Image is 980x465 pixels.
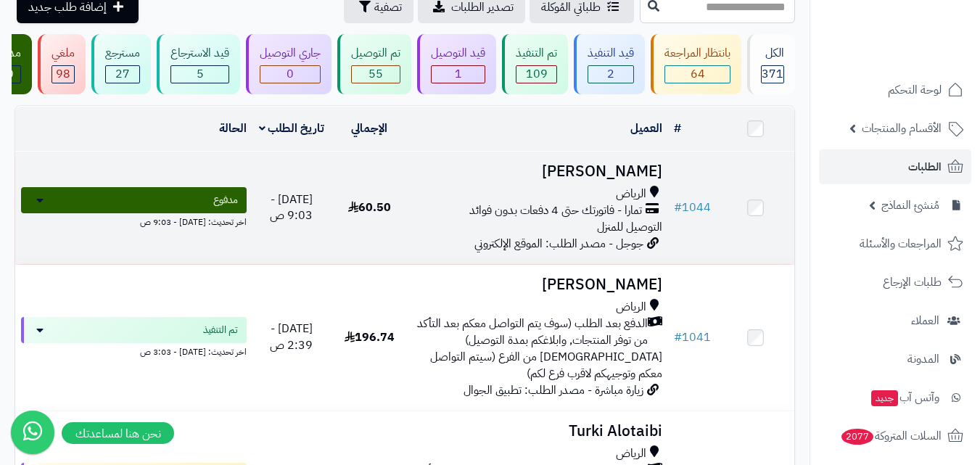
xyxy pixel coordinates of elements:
[630,120,662,137] a: العميل
[21,343,247,358] div: اخر تحديث: [DATE] - 3:03 ص
[674,199,711,216] a: #1044
[154,34,243,94] a: قيد الاسترجاع 5
[260,45,321,62] div: جاري التوصيل
[106,66,139,83] div: 27
[516,66,556,83] div: 109
[819,380,971,415] a: وآتس آبجديد
[259,120,325,137] a: تاريخ الطلب
[871,390,898,406] span: جديد
[430,348,662,382] span: [DEMOGRAPHIC_DATA] من الفرع (سيتم التواصل معكم وتوجيهكم لاقرب فرع لكم)
[674,199,682,216] span: #
[105,45,140,62] div: مسترجع
[607,65,614,83] span: 2
[691,65,705,83] span: 64
[597,218,662,236] span: التوصيل للمنزل
[499,34,571,94] a: تم التنفيذ 109
[368,65,383,83] span: 55
[414,316,648,349] span: الدفع بعد الطلب (سوف يتم التواصل معكم بعد التأكد من توفر المنتجات, وابلاغكم بمدة التوصيل)
[761,45,784,62] div: الكل
[464,382,643,399] span: زيارة مباشرة - مصدر الطلب: تطبيق الجوال
[648,34,744,94] a: بانتظار المراجعة 64
[888,80,942,100] span: لوحة التحكم
[883,272,942,292] span: طلبات الإرجاع
[819,149,971,184] a: الطلبات
[170,45,229,62] div: قيد الاسترجاع
[219,120,247,137] a: الحالة
[115,65,130,83] span: 27
[414,163,662,180] h3: [PERSON_NAME]
[414,34,499,94] a: قيد التوصيل 1
[744,34,798,94] a: الكل371
[469,202,642,219] span: تمارا - فاتورتك حتى 4 دفعات بدون فوائد
[348,199,391,216] span: 60.50
[351,120,387,137] a: الإجمالي
[870,387,939,408] span: وآتس آب
[352,66,400,83] div: 55
[840,426,942,446] span: السلات المتروكة
[819,73,971,107] a: لوحة التحكم
[432,66,485,83] div: 1
[819,342,971,376] a: المدونة
[588,45,634,62] div: قيد التنفيذ
[571,34,648,94] a: قيد التنفيذ 2
[674,120,681,137] a: #
[841,429,873,445] span: 2077
[260,66,320,83] div: 0
[197,65,204,83] span: 5
[860,234,942,254] span: المراجعات والأسئلة
[881,41,966,71] img: logo-2.png
[171,66,228,83] div: 5
[21,213,247,229] div: اخر تحديث: [DATE] - 9:03 ص
[616,299,646,316] span: الرياض
[474,235,643,252] span: جوجل - مصدر الطلب: الموقع الإلكتروني
[52,66,74,83] div: 98
[588,66,633,83] div: 2
[819,303,971,338] a: العملاء
[665,66,730,83] div: 64
[819,419,971,453] a: السلات المتروكة2077
[345,329,395,346] span: 196.74
[270,320,313,354] span: [DATE] - 2:39 ص
[455,65,462,83] span: 1
[414,276,662,293] h3: [PERSON_NAME]
[35,34,88,94] a: ملغي 98
[664,45,730,62] div: بانتظار المراجعة
[516,45,557,62] div: تم التنفيذ
[431,45,485,62] div: قيد التوصيل
[616,445,646,462] span: الرياض
[203,323,238,337] span: تم التنفيذ
[287,65,294,83] span: 0
[213,193,238,207] span: مدفوع
[881,195,939,215] span: مُنشئ النماذج
[911,310,939,331] span: العملاء
[526,65,548,83] span: 109
[819,226,971,261] a: المراجعات والأسئلة
[334,34,414,94] a: تم التوصيل 55
[862,118,942,139] span: الأقسام والمنتجات
[88,34,154,94] a: مسترجع 27
[819,265,971,300] a: طلبات الإرجاع
[674,329,711,346] a: #1041
[243,34,334,94] a: جاري التوصيل 0
[270,191,313,225] span: [DATE] - 9:03 ص
[762,65,783,83] span: 371
[616,186,646,202] span: الرياض
[674,329,682,346] span: #
[414,423,662,440] h3: Turki Alotaibi
[907,349,939,369] span: المدونة
[52,45,75,62] div: ملغي
[351,45,400,62] div: تم التوصيل
[56,65,70,83] span: 98
[908,157,942,177] span: الطلبات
